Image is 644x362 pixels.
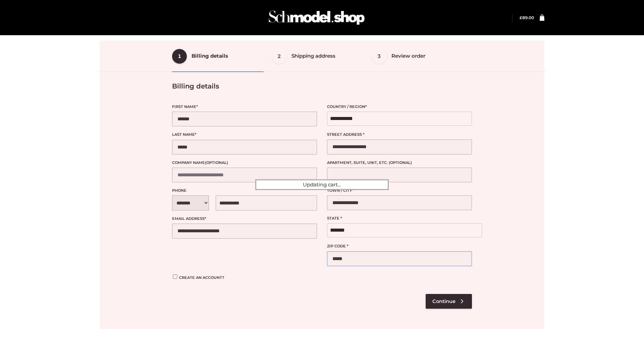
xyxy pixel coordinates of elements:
div: Updating cart... [255,179,389,190]
a: £89.00 [520,15,534,20]
img: Schmodel Admin 964 [266,4,367,31]
span: £ [520,15,522,20]
bdi: 89.00 [520,15,534,20]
